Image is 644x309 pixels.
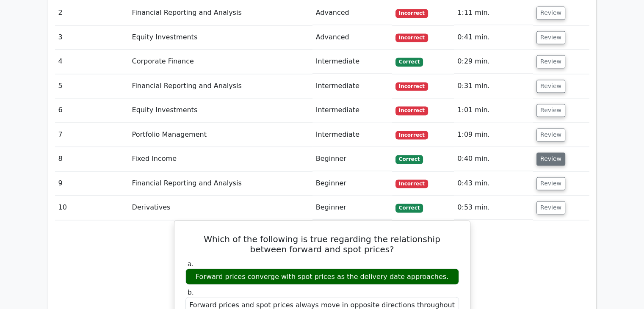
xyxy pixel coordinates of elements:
[395,106,428,115] span: Incorrect
[129,147,312,171] td: Fixed Income
[55,123,129,147] td: 7
[312,123,392,147] td: Intermediate
[312,1,392,25] td: Advanced
[55,98,129,122] td: 6
[129,196,312,220] td: Derivatives
[454,74,533,98] td: 0:31 min.
[454,147,533,171] td: 0:40 min.
[312,147,392,171] td: Beginner
[536,152,565,166] button: Review
[55,25,129,50] td: 3
[312,98,392,122] td: Intermediate
[188,259,194,268] span: a.
[395,33,428,42] span: Incorrect
[454,123,533,147] td: 1:09 min.
[395,131,428,139] span: Incorrect
[185,268,459,285] div: Forward prices converge with spot prices as the delivery date approaches.
[312,171,392,196] td: Beginner
[312,25,392,50] td: Advanced
[536,55,565,68] button: Review
[454,1,533,25] td: 1:11 min.
[454,171,533,196] td: 0:43 min.
[536,31,565,44] button: Review
[395,179,428,188] span: Incorrect
[55,147,129,171] td: 8
[536,6,565,19] button: Review
[312,50,392,74] td: Intermediate
[129,1,312,25] td: Financial Reporting and Analysis
[536,104,565,117] button: Review
[129,74,312,98] td: Financial Reporting and Analysis
[129,123,312,147] td: Portfolio Management
[55,50,129,74] td: 4
[536,201,565,214] button: Review
[454,25,533,50] td: 0:41 min.
[395,58,423,66] span: Correct
[536,128,565,141] button: Review
[129,171,312,196] td: Financial Reporting and Analysis
[188,288,194,296] span: b.
[536,80,565,93] button: Review
[536,177,565,190] button: Review
[454,50,533,74] td: 0:29 min.
[312,196,392,220] td: Beginner
[312,74,392,98] td: Intermediate
[129,98,312,122] td: Equity Investments
[395,204,423,212] span: Correct
[55,196,129,220] td: 10
[395,155,423,163] span: Correct
[185,234,460,254] h5: Which of the following is true regarding the relationship between forward and spot prices?
[55,1,129,25] td: 2
[395,82,428,91] span: Incorrect
[129,50,312,74] td: Corporate Finance
[395,9,428,17] span: Incorrect
[55,74,129,98] td: 5
[454,196,533,220] td: 0:53 min.
[454,98,533,122] td: 1:01 min.
[55,171,129,196] td: 9
[129,25,312,50] td: Equity Investments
